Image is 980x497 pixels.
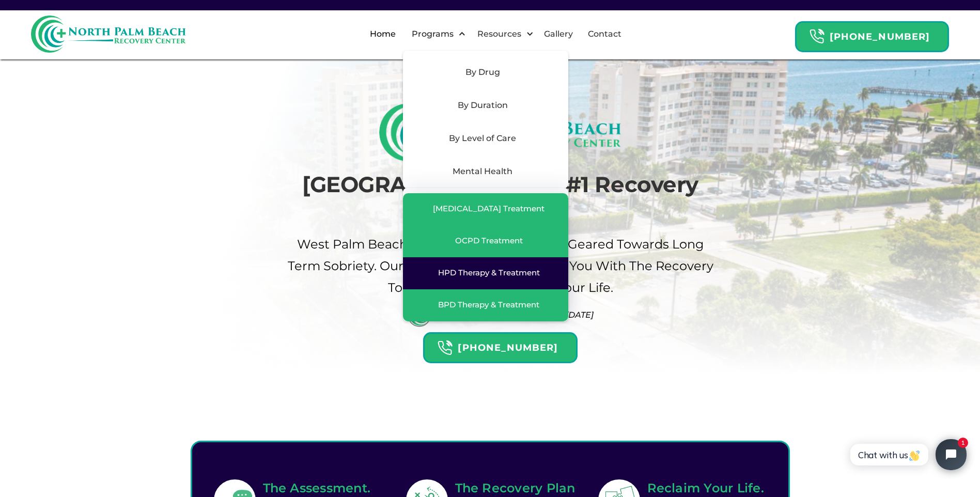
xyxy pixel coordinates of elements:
[795,16,949,52] a: Header Calendar Icons[PHONE_NUMBER]
[403,56,568,89] div: By Drug
[582,18,628,51] a: Contact
[403,155,568,188] div: Mental Health
[458,342,558,353] strong: [PHONE_NUMBER]
[409,99,556,112] div: By Duration
[409,165,556,178] div: Mental Health
[409,66,556,79] div: By Drug
[469,18,536,51] div: Resources
[433,310,594,320] div: #1 [GEOGRAPHIC_DATA] Since [DATE]
[286,234,715,299] p: West palm beach's Choice For drug Rehab Geared Towards Long term sobriety. Our Recovery Center pr...
[286,172,715,224] h1: [GEOGRAPHIC_DATA]'s #1 Recovery Center
[403,51,568,188] nav: Programs
[475,28,524,40] div: Resources
[403,193,568,225] a: [MEDICAL_DATA] Treatment
[438,268,540,278] div: HPD Therapy & Treatment
[379,103,621,161] img: North Palm Beach Recovery Logo (Rectangle)
[403,289,568,321] a: BPD Therapy & Treatment
[455,236,523,246] div: OCPD Treatment
[433,204,545,214] div: [MEDICAL_DATA] Treatment
[438,300,539,310] div: BPD Therapy & Treatment
[409,28,456,40] div: Programs
[403,225,568,257] a: OCPD Treatment
[403,89,568,122] div: By Duration
[364,18,402,51] a: Home
[403,18,469,51] div: Programs
[839,430,975,479] iframe: Tidio Chat
[409,132,556,145] div: By Level of Care
[830,31,930,42] strong: [PHONE_NUMBER]
[403,257,568,289] a: HPD Therapy & Treatment
[403,122,568,155] div: By Level of Care
[423,327,577,363] a: Header Calendar Icons[PHONE_NUMBER]
[809,28,825,44] img: Header Calendar Icons
[403,188,568,321] nav: Mental Health
[538,18,579,51] a: Gallery
[437,340,453,356] img: Header Calendar Icons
